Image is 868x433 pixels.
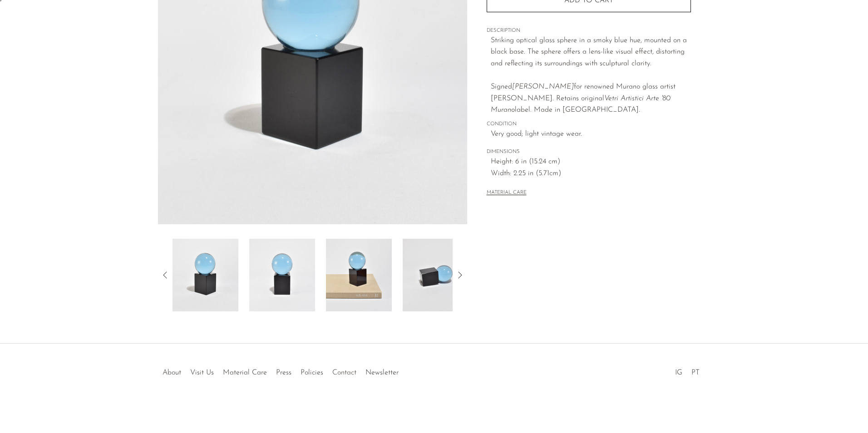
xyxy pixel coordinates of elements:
em: [PERSON_NAME] [512,83,574,90]
span: CONDITION [487,120,691,128]
a: Visit Us [190,369,214,376]
p: Striking optical glass sphere in a smoky blue hue, mounted on a black base. The sphere offers a l... [491,35,691,116]
a: IG [675,369,682,376]
img: Italian Optical Sphere Sculpture [403,239,469,311]
a: About [163,369,181,376]
span: DESCRIPTION [487,27,691,35]
span: Height: 6 in (15.24 cm) [491,156,691,168]
a: Material Care [223,369,267,376]
ul: Social Medias [671,362,704,379]
img: Italian Optical Sphere Sculpture [249,239,315,311]
a: Policies [301,369,323,376]
span: DIMENSIONS [487,148,691,156]
a: Contact [332,369,356,376]
span: Very good; light vintage wear. [491,128,691,140]
img: Italian Optical Sphere Sculpture [326,239,392,311]
span: Width: 2.25 in (5.71cm) [491,168,691,180]
button: MATERIAL CARE [487,190,527,197]
a: Press [276,369,291,376]
ul: Quick links [158,362,403,379]
a: PT [691,369,700,376]
img: Italian Optical Sphere Sculpture [173,239,238,311]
